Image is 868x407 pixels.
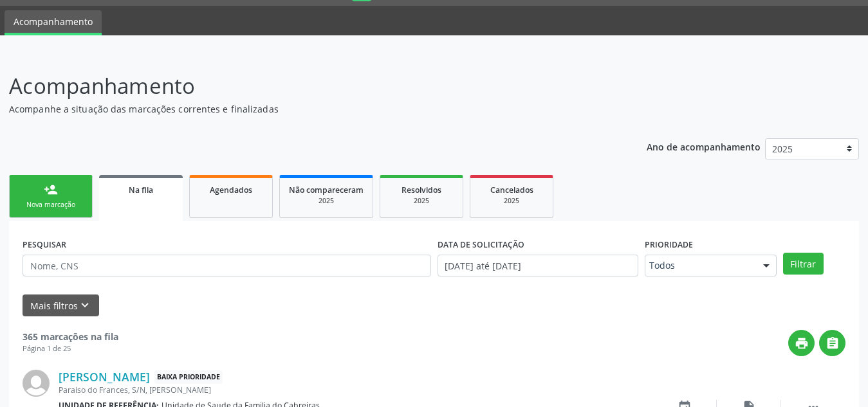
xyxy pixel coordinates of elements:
button: print [788,330,815,356]
a: [PERSON_NAME] [59,370,150,384]
div: 2025 [389,196,454,206]
span: Cancelados [490,185,533,195]
a: Acompanhamento [5,10,102,35]
span: Agendados [210,185,252,195]
p: Acompanhe a situação das marcações correntes e finalizadas [9,102,604,116]
i:  [826,336,840,350]
label: PESQUISAR [23,235,66,255]
button: Filtrar [783,253,824,275]
div: 2025 [479,196,544,206]
strong: 365 marcações na fila [23,330,118,343]
label: Prioridade [645,235,693,255]
label: DATA DE SOLICITAÇÃO [438,235,524,255]
span: Não compareceram [289,185,364,195]
span: Todos [649,259,750,272]
p: Ano de acompanhamento [647,138,761,154]
div: Paraiso do Frances, S/N, [PERSON_NAME] [59,384,652,395]
button:  [819,330,845,356]
span: Resolvidos [402,185,441,195]
div: Página 1 de 25 [23,343,118,354]
i: keyboard_arrow_down [78,298,92,312]
span: Baixa Prioridade [154,370,223,384]
div: 2025 [289,196,364,206]
div: Nova marcação [19,200,83,210]
i: print [795,336,809,350]
div: person_add [44,183,58,197]
span: Na fila [129,185,153,195]
input: Selecione um intervalo [438,255,638,276]
p: Acompanhamento [9,70,604,102]
input: Nome, CNS [23,255,431,276]
button: Mais filtroskeyboard_arrow_down [23,294,99,317]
